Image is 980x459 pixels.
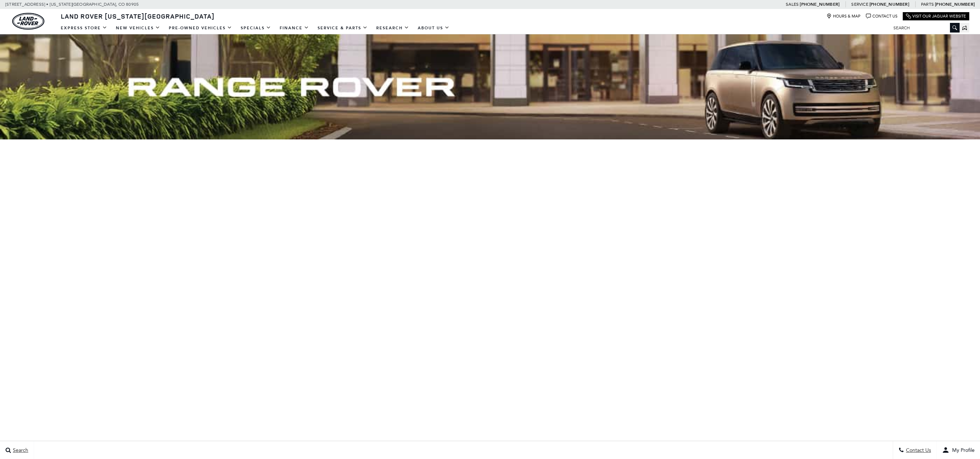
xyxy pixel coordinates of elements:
[921,2,934,7] span: Parts
[827,14,861,19] a: Hours & Map
[236,22,275,34] a: Specials
[851,2,868,7] span: Service
[57,12,219,20] a: Land Rover [US_STATE][GEOGRAPHIC_DATA]
[275,22,313,34] a: Finance
[12,13,44,30] img: Land Rover
[935,1,975,7] a: [PHONE_NUMBER]
[11,447,28,453] span: Search
[112,22,165,34] a: New Vehicles
[906,14,966,19] a: Visit Our Jaguar Website
[57,22,112,34] a: EXPRESS STORE
[866,14,897,19] a: Contact Us
[372,22,413,34] a: Research
[313,22,372,34] a: Service & Parts
[12,13,44,30] a: land-rover
[904,447,931,453] span: Contact Us
[786,2,799,7] span: Sales
[413,22,454,34] a: About Us
[800,1,839,7] a: [PHONE_NUMBER]
[888,24,960,32] input: Search
[165,22,236,34] a: Pre-Owned Vehicles
[869,1,909,7] a: [PHONE_NUMBER]
[937,441,980,459] button: user-profile-menu
[61,12,215,20] span: Land Rover [US_STATE][GEOGRAPHIC_DATA]
[949,447,975,453] span: My Profile
[5,2,139,7] a: [STREET_ADDRESS] • [US_STATE][GEOGRAPHIC_DATA], CO 80905
[57,22,454,34] nav: Main Navigation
